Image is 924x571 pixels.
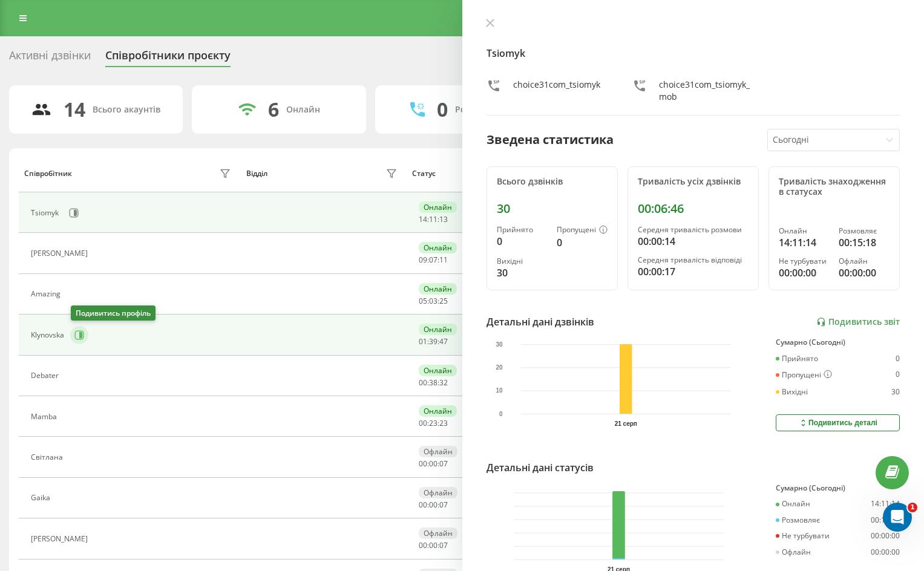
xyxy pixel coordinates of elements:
span: 00 [429,458,437,469]
div: 00:00:00 [871,548,900,556]
div: Сумарно (Сьогодні) [776,484,900,492]
div: 00:15:18 [839,235,890,250]
div: 00:00:00 [871,532,900,540]
div: 0 [896,354,900,363]
div: Сумарно (Сьогодні) [776,338,900,347]
div: Прийнято [776,354,818,363]
span: 07 [439,458,448,469]
div: Офлайн [419,487,457,498]
div: 0 [437,98,448,121]
div: 14:11:14 [779,235,830,250]
div: 30 [497,201,608,216]
div: Активні дзвінки [9,49,91,68]
div: Всього дзвінків [497,177,608,187]
button: Подивитись деталі [776,414,900,431]
div: Онлайн [286,105,320,115]
div: Не турбувати [776,532,830,540]
div: : : [419,501,448,509]
div: 14 [64,98,85,121]
div: 30 [891,388,900,396]
span: 23 [429,418,437,428]
div: 0 [497,234,547,249]
div: Подивитись деталі [798,418,877,428]
div: : : [419,215,448,224]
div: Debater [31,371,62,380]
span: 25 [439,296,448,306]
span: 07 [439,500,448,510]
div: Співробітники проєкту [105,49,231,68]
div: Офлайн [839,257,890,266]
div: Klynovska [31,331,67,339]
span: 39 [429,336,437,347]
span: 00 [419,418,427,428]
div: Середня тривалість відповіді [638,256,749,264]
div: Онлайн [419,324,457,335]
span: 13 [439,214,448,224]
div: Пропущені [557,226,608,235]
span: 14 [419,214,427,224]
div: choice31com_tsiomyk_mob [659,79,754,103]
div: Пропущені [776,370,832,380]
text: 10 [496,388,503,394]
div: Світлана [31,453,66,462]
span: 00 [419,458,427,469]
div: 00:00:00 [839,266,890,280]
div: Подивитись профіль [71,305,156,321]
div: choice31com_tsiomyk [513,79,600,103]
div: Онлайн [779,227,830,235]
span: 00 [429,540,437,550]
div: Розмовляє [776,516,820,524]
div: : : [419,419,448,428]
div: : : [419,541,448,550]
div: 0 [896,370,900,380]
div: 6 [268,98,279,121]
span: 38 [429,377,437,388]
span: 32 [439,377,448,388]
div: : : [419,379,448,387]
span: 00 [419,540,427,550]
div: Розмовляють [455,105,514,115]
div: : : [419,256,448,264]
span: 07 [429,255,437,265]
span: 11 [439,255,448,265]
div: Вихідні [776,388,808,396]
div: Тривалість знаходження в статусах [779,177,890,197]
div: [PERSON_NAME] [31,249,91,258]
span: 47 [439,336,448,347]
div: Amazing [31,290,64,298]
div: 00:00:17 [638,264,749,279]
div: Співробітник [24,169,72,178]
span: 03 [429,296,437,306]
div: : : [419,460,448,468]
span: 07 [439,540,448,550]
span: 00 [429,500,437,510]
div: Офлайн [419,446,457,457]
span: 01 [419,336,427,347]
span: 05 [419,296,427,306]
text: 21 серп [614,420,637,427]
div: Онлайн [419,242,457,253]
div: Mamba [31,413,60,421]
div: Детальні дані дзвінків [487,315,594,329]
div: Середня тривалість розмови [638,226,749,234]
span: 1 [908,503,917,512]
h4: Tsiomyk [487,46,900,60]
div: Онлайн [419,365,457,376]
div: Онлайн [419,405,457,417]
div: Офлайн [776,548,811,556]
div: 14:11:14 [871,500,900,508]
div: Відділ [246,169,267,178]
iframe: Intercom live chat [883,503,912,532]
span: 09 [419,255,427,265]
div: : : [419,338,448,346]
span: 00 [419,377,427,388]
div: Зведена статистика [487,131,614,149]
div: Онлайн [776,500,810,508]
div: Онлайн [419,283,457,295]
div: Вихідні [497,257,547,266]
div: 00:06:46 [638,201,749,216]
div: Gaika [31,494,53,502]
div: Онлайн [419,201,457,213]
text: 20 [496,364,503,371]
div: Tsiomyk [31,209,62,217]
